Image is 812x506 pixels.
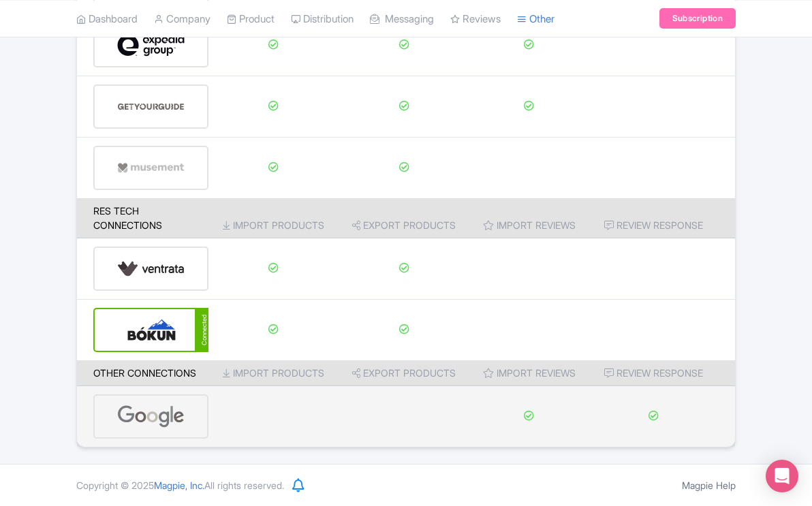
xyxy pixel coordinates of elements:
img: get_your_guide-5a6366678479520ec94e3f9d2b9f304b.svg [117,86,185,127]
th: Review Response [588,360,735,386]
th: Export Products [338,198,470,238]
div: Copyright © 2025 All rights reserved. [68,478,292,492]
th: Import Reviews [470,360,588,386]
img: ventrata-b8ee9d388f52bb9ce077e58fa33de912.svg [117,248,185,289]
th: Other Connections [77,360,208,386]
th: Review Response [588,198,735,238]
div: Connected [195,308,208,352]
th: Import Reviews [470,198,588,238]
th: Import Products [208,360,338,386]
a: Magpie Help [682,479,736,491]
a: Connected [93,308,208,352]
th: Import Products [208,198,338,238]
th: Export Products [338,360,470,386]
a: Subscription [659,8,736,29]
img: google-96de159c2084212d3cdd3c2fb262314c.svg [117,396,185,437]
img: expedia-9e2f273c8342058d41d2cc231867de8b.svg [117,25,185,66]
img: bokun-9d666bd0d1b458dbc8a9c3d52590ba5a.svg [117,309,185,351]
th: Res Tech Connections [77,198,208,238]
div: Open Intercom Messenger [766,460,798,492]
img: musement-dad6797fd076d4ac540800b229e01643.svg [117,147,185,189]
span: Magpie, Inc. [154,479,204,491]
